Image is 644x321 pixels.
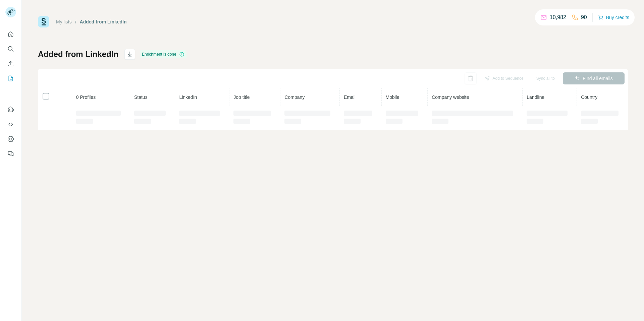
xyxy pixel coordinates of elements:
li: / [75,18,76,25]
button: Search [5,43,16,55]
button: Dashboard [5,133,16,145]
span: 0 Profiles [76,94,96,100]
div: Enrichment is done [140,50,186,58]
span: Landline [527,94,544,100]
span: Company [284,94,305,100]
span: Email [344,94,356,100]
button: Use Surfe on LinkedIn [5,104,16,116]
span: Job title [233,94,250,100]
button: Feedback [5,148,16,160]
span: Status [134,94,148,100]
button: My lists [5,72,16,84]
span: Country [581,94,597,100]
button: Quick start [5,28,16,40]
button: Buy credits [598,13,629,22]
h1: Added from LinkedIn [38,49,118,60]
span: LinkedIn [179,94,197,100]
span: Company website [432,94,469,100]
a: My lists [56,19,72,24]
p: 90 [581,13,587,21]
span: Mobile [386,94,399,100]
div: Added from LinkedIn [80,18,127,25]
button: Use Surfe API [5,118,16,130]
button: Enrich CSV [5,58,16,70]
img: Surfe Logo [38,16,49,27]
p: 10,982 [550,13,566,21]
